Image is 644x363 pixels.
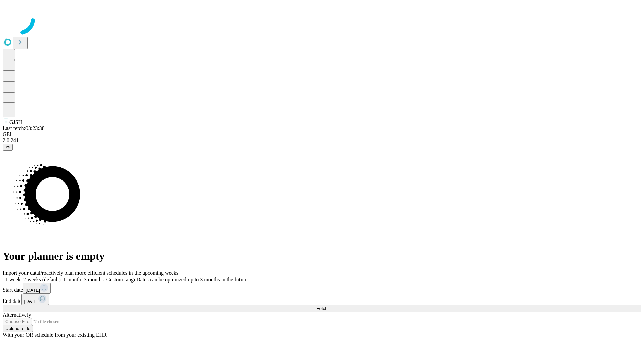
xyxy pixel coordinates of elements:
[3,250,641,263] h1: Your planner is empty
[3,325,33,332] button: Upload a file
[24,299,38,304] span: [DATE]
[5,277,21,282] span: 1 week
[39,270,180,276] span: Proactively plan more efficient schedules in the upcoming weeks.
[3,305,641,312] button: Fetch
[84,277,104,282] span: 3 months
[3,332,107,338] span: With your OR schedule from your existing EHR
[5,145,10,150] span: @
[3,125,45,131] span: Last fetch: 03:23:38
[136,277,249,282] span: Dates can be optimized up to 3 months in the future.
[3,294,641,305] div: End date
[9,119,22,125] span: GJSH
[3,137,641,144] div: 2.0.241
[3,312,31,318] span: Alternatively
[21,294,49,305] button: [DATE]
[316,306,327,311] span: Fetch
[3,283,641,294] div: Start date
[3,270,39,276] span: Import your data
[106,277,136,282] span: Custom range
[26,288,40,293] span: [DATE]
[3,131,641,137] div: GEI
[23,277,61,282] span: 2 weeks (default)
[3,144,13,151] button: @
[23,283,51,294] button: [DATE]
[63,277,81,282] span: 1 month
